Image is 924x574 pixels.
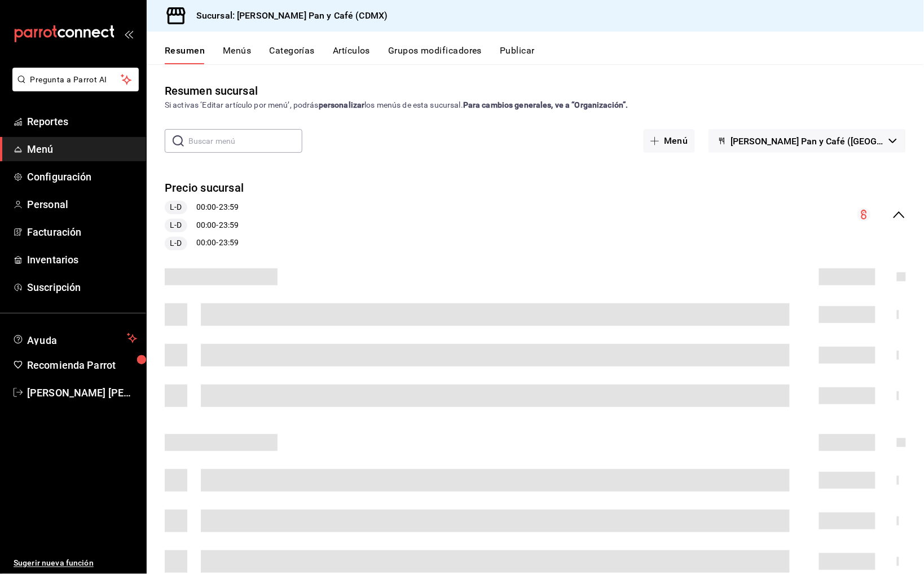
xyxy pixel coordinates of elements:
[188,130,302,152] input: Buscar menú
[27,114,137,129] span: Reportes
[187,9,388,23] h3: Sucursal: [PERSON_NAME] Pan y Café (CDMX)
[463,100,628,109] strong: Para cambios generales, ve a “Organización”.
[27,332,122,345] span: Ayuda
[319,100,365,109] strong: personalizar
[27,385,137,400] span: [PERSON_NAME] [PERSON_NAME]
[165,45,924,64] div: navigation tabs
[12,68,139,91] button: Pregunta a Parrot AI
[165,201,186,213] span: L-D
[644,129,695,153] button: Menú
[333,45,370,64] button: Artículos
[500,45,535,64] button: Publicar
[147,171,924,259] div: collapse-menu-row
[165,219,244,232] div: 00:00 - 23:59
[27,169,137,184] span: Configuración
[270,45,315,64] button: Categorías
[709,129,906,153] button: [PERSON_NAME] Pan y Café ([GEOGRAPHIC_DATA])
[165,82,258,99] div: Resumen sucursal
[124,29,133,38] button: open_drawer_menu
[30,74,121,86] span: Pregunta a Parrot AI
[165,219,186,231] span: L-D
[165,201,244,214] div: 00:00 - 23:59
[27,197,137,212] span: Personal
[27,224,137,240] span: Facturación
[14,558,137,569] span: Sugerir nueva función
[388,45,482,64] button: Grupos modificadores
[165,180,244,196] button: Precio sucursal
[27,252,137,267] span: Inventarios
[27,280,137,295] span: Suscripción
[8,82,139,94] a: Pregunta a Parrot AI
[165,237,186,249] span: L-D
[27,142,137,157] span: Menú
[223,45,251,64] button: Menús
[165,237,244,250] div: 00:00 - 23:59
[731,136,885,147] span: [PERSON_NAME] Pan y Café ([GEOGRAPHIC_DATA])
[165,45,205,64] button: Resumen
[27,357,137,373] span: Recomienda Parrot
[165,99,906,111] div: Si activas ‘Editar artículo por menú’, podrás los menús de esta sucursal.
